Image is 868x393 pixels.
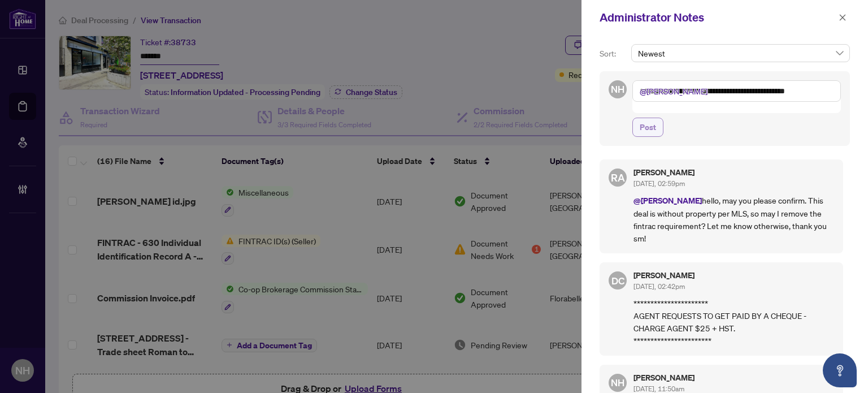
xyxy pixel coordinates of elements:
span: Newest [638,45,843,62]
h5: [PERSON_NAME] [633,169,834,176]
h5: [PERSON_NAME] [633,271,834,279]
span: DC [611,273,624,288]
div: Administrator Notes [600,9,835,26]
span: [DATE], 02:59pm [633,179,685,188]
p: hello, may you please confirm. This deal is without property per MLS, so may I remove the fintrac... [633,194,834,244]
span: [DATE], 02:42pm [633,282,685,291]
span: NH [611,375,624,390]
button: Post [632,118,663,137]
span: RA [611,170,625,185]
span: NH [611,82,624,97]
h5: [PERSON_NAME] [633,374,834,382]
span: [DATE], 11:50am [633,385,684,393]
span: @[PERSON_NAME] [633,195,702,206]
button: Open asap [823,353,857,387]
p: Sort: [600,47,627,60]
span: close [839,14,847,21]
span: Post [640,118,656,136]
